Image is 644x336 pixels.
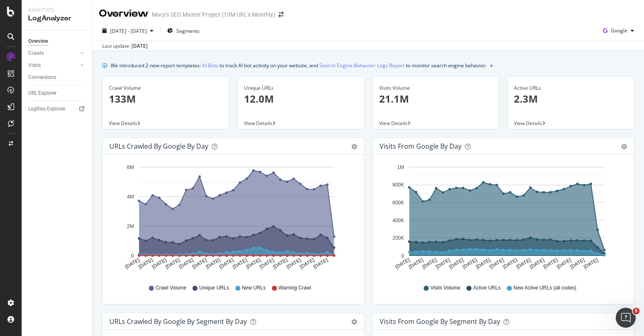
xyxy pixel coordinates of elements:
[611,27,627,34] span: Google
[28,37,48,46] div: Overview
[124,257,141,270] text: [DATE]
[502,257,518,270] text: [DATE]
[244,92,358,106] p: 12.0M
[430,284,460,292] span: Visits Volume
[299,257,316,270] text: [DATE]
[279,12,284,17] div: arrow-right-arrow-left
[109,120,137,127] span: View Details
[28,37,86,46] a: Overview
[99,24,157,37] button: [DATE] - [DATE]
[600,24,637,37] button: Google
[109,92,222,106] p: 133M
[109,84,222,92] div: Crawl Volume
[515,257,532,270] text: [DATE]
[394,257,411,270] text: [DATE]
[488,59,495,71] button: close banner
[218,257,235,270] text: [DATE]
[109,317,247,326] div: URLs Crawled by Google By Segment By Day
[380,142,461,150] div: Visits from Google by day
[397,164,404,170] text: 1M
[191,257,208,270] text: [DATE]
[555,257,572,270] text: [DATE]
[178,257,195,270] text: [DATE]
[28,7,85,14] div: Analytics
[514,92,627,106] p: 2.3M
[528,257,545,270] text: [DATE]
[379,92,493,106] p: 21.1M
[392,182,404,188] text: 800K
[111,61,487,70] div: We introduced 2 new report templates: to track AI bot activity on your website, and to monitor se...
[621,144,627,150] div: gear
[127,194,134,200] text: 4M
[232,257,248,270] text: [DATE]
[421,257,438,270] text: [DATE]
[127,164,134,170] text: 6M
[379,120,407,127] span: View Details
[380,161,624,277] svg: A chart.
[131,42,148,50] div: [DATE]
[102,61,634,70] div: info banner
[392,235,404,241] text: 200K
[244,84,358,92] div: Unique URLs
[380,317,500,326] div: Visits from Google By Segment By Day
[131,253,134,259] text: 0
[245,257,262,270] text: [DATE]
[28,14,85,23] div: LogAnalyzer
[28,105,65,113] div: Logfiles Explorer
[279,284,311,292] span: Warning Crawl
[176,27,200,34] span: Segments
[164,257,181,270] text: [DATE]
[28,89,57,98] div: URL Explorer
[28,89,86,98] a: URL Explorer
[28,49,78,58] a: Crawls
[616,308,636,328] iframe: Intercom live chat
[379,84,493,92] div: Visits Volume
[151,257,168,270] text: [DATE]
[99,7,148,21] div: Overview
[514,84,627,92] div: Active URLs
[205,257,221,270] text: [DATE]
[127,223,134,229] text: 2M
[448,257,464,270] text: [DATE]
[242,284,266,292] span: New URLs
[164,24,203,37] button: Segments
[102,42,148,50] div: Last update
[319,61,405,70] a: Search Engine Behavior: Logs Report
[351,319,357,325] div: gear
[569,257,585,270] text: [DATE]
[109,142,208,150] div: URLs Crawled by Google by day
[392,200,404,206] text: 600K
[244,120,272,127] span: View Details
[28,105,86,113] a: Logfiles Explorer
[312,257,329,270] text: [DATE]
[259,257,275,270] text: [DATE]
[109,161,354,277] svg: A chart.
[633,308,639,314] span: 5
[461,257,478,270] text: [DATE]
[407,257,424,270] text: [DATE]
[514,120,542,127] span: View Details
[28,73,56,82] div: Conversions
[392,218,404,223] text: 400K
[542,257,559,270] text: [DATE]
[434,257,451,270] text: [DATE]
[155,284,186,292] span: Crawl Volume
[28,61,41,70] div: Visits
[351,144,357,150] div: gear
[401,253,404,259] text: 0
[199,284,229,292] span: Unique URLs
[488,257,505,270] text: [DATE]
[286,257,302,270] text: [DATE]
[152,10,275,19] div: Macy's SEO Master Project (10M URL's Monthly)
[272,257,289,270] text: [DATE]
[28,61,78,70] a: Visits
[110,27,147,34] span: [DATE] - [DATE]
[582,257,599,270] text: [DATE]
[202,61,218,70] a: AI Bots
[138,257,154,270] text: [DATE]
[475,257,491,270] text: [DATE]
[473,284,501,292] span: Active URLs
[28,49,44,58] div: Crawls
